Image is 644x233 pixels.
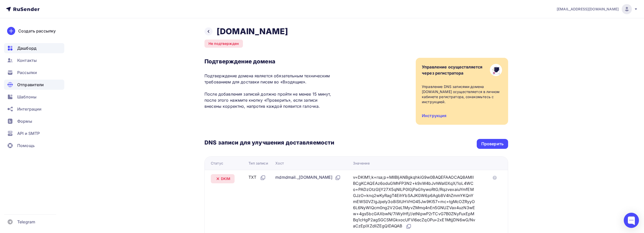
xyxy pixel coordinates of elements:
[422,84,502,104] div: Управление DNS записями домена [DOMAIN_NAME] осуществляется в личном кабинете регистратора, ознак...
[221,176,231,181] span: DKIM
[275,174,341,181] div: mdmdmail._[DOMAIN_NAME]
[17,69,37,76] span: Рассылки
[557,7,619,12] span: [EMAIL_ADDRESS][DOMAIN_NAME]
[204,139,334,147] h3: DNS записи для улучшения доставляемости
[557,4,638,14] a: [EMAIL_ADDRESS][DOMAIN_NAME]
[422,64,483,76] div: Управление осуществляется через регистратора
[18,28,56,34] div: Создать рассылку
[17,57,37,63] span: Контакты
[17,130,40,136] span: API и SMTP
[17,106,41,112] span: Интеграции
[211,161,223,166] div: Статус
[4,92,64,102] a: Шаблоны
[217,26,288,37] h2: [DOMAIN_NAME]
[204,73,334,109] p: Подтверждение домена является обязательным техническим требованием для доставки писем во «Входящи...
[4,116,64,126] a: Формы
[204,40,243,48] div: Не подтвержден
[17,142,35,149] span: Помощь
[4,43,64,53] a: Дашборд
[4,80,64,90] a: Отправители
[17,219,35,225] span: Telegram
[353,174,475,229] div: v=DKIM1;k=rsa;p=MIIBIjANBgkqhkiG9w0BAQEFAAOCAQ8AMIIBCgKCAQEAz6oduGMhFP3N2+k9xW4bJvhWal0XqX/1oL4WC...
[353,161,370,166] div: Значение
[4,67,64,78] a: Рассылки
[248,174,266,181] div: TXT
[17,94,36,100] span: Шаблоны
[17,118,32,124] span: Формы
[4,55,64,65] a: Контакты
[204,58,334,65] h3: Подтверждение домена
[248,161,268,166] div: Тип записи
[481,141,504,147] div: Проверить
[17,45,36,51] span: Дашборд
[275,161,284,166] div: Хост
[17,82,44,88] span: Отправители
[422,113,446,118] a: Инструкция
